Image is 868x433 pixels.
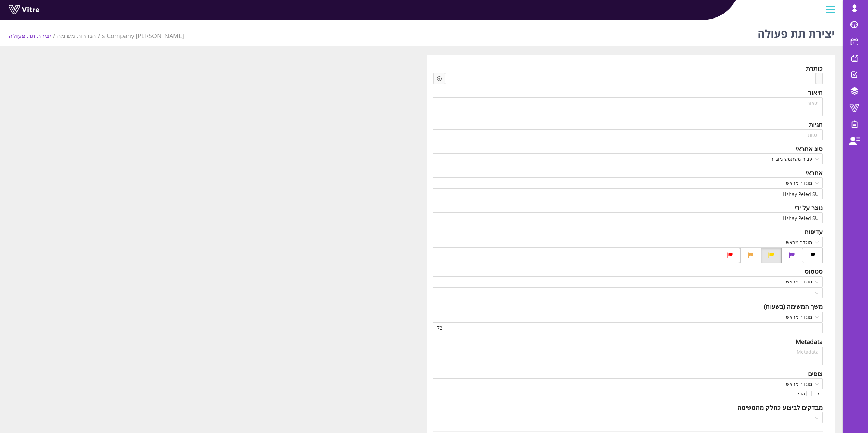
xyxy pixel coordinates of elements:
[757,17,835,46] h1: יצירת תת פעולה
[806,168,823,177] div: אחראי
[437,76,442,81] span: plus-circle
[808,369,823,378] div: צופים
[437,312,819,322] span: מוגדר מראש
[437,379,819,389] span: מוגדר מראש
[795,389,806,398] span: הכל
[57,32,96,40] a: הגדרות משימה
[437,277,819,287] span: מוגדר מראש
[437,237,819,247] span: מוגדר מראש
[817,392,820,395] span: caret-down
[437,178,819,188] span: מוגדר מראש
[805,267,823,276] div: סטטוס
[764,302,823,311] div: משך המשימה (בשעות)
[795,203,823,212] div: נוצר על ידי
[796,337,823,347] div: Metadata
[796,144,823,153] div: סוג אחראי
[808,87,823,97] div: תיאור
[102,32,184,40] a: [PERSON_NAME]'s Company
[806,63,823,73] div: כותרת
[737,402,823,412] div: מבדקים לביצוע כחלק מהמשימה
[797,390,805,397] span: הכל
[805,227,823,236] div: עדיפות
[437,154,819,164] span: עבור משתמש מוגדר
[9,31,57,40] li: יצירת תת פעולה
[809,119,823,129] div: תגיות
